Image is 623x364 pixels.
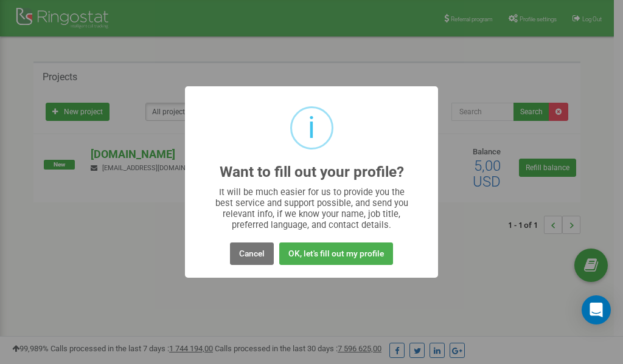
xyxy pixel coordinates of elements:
[220,164,404,180] h2: Want to fill out your profile?
[230,242,274,265] button: Cancel
[279,242,393,265] button: OK, let's fill out my profile
[582,295,611,325] div: Open Intercom Messenger
[209,187,414,230] div: It will be much easier for us to provide you the best service and support possible, and send you ...
[308,108,315,148] div: i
